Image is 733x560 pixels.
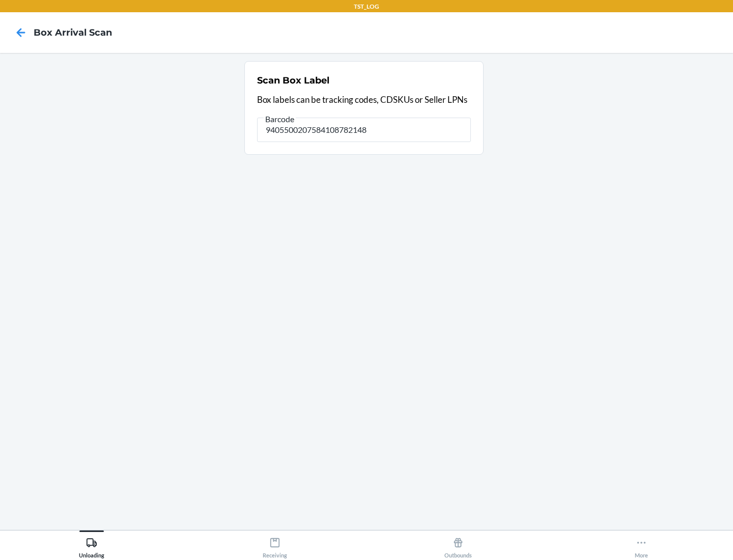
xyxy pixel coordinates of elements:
[257,118,471,142] input: Barcode
[263,533,287,558] div: Receiving
[635,533,648,558] div: More
[444,533,472,558] div: Outbounds
[354,2,379,11] p: TST_LOG
[257,74,329,87] h2: Scan Box Label
[34,26,112,39] h4: Box Arrival Scan
[79,533,104,558] div: Unloading
[550,530,733,558] button: More
[264,114,296,124] span: Barcode
[366,530,550,558] button: Outbounds
[183,530,366,558] button: Receiving
[257,93,471,106] p: Box labels can be tracking codes, CDSKUs or Seller LPNs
